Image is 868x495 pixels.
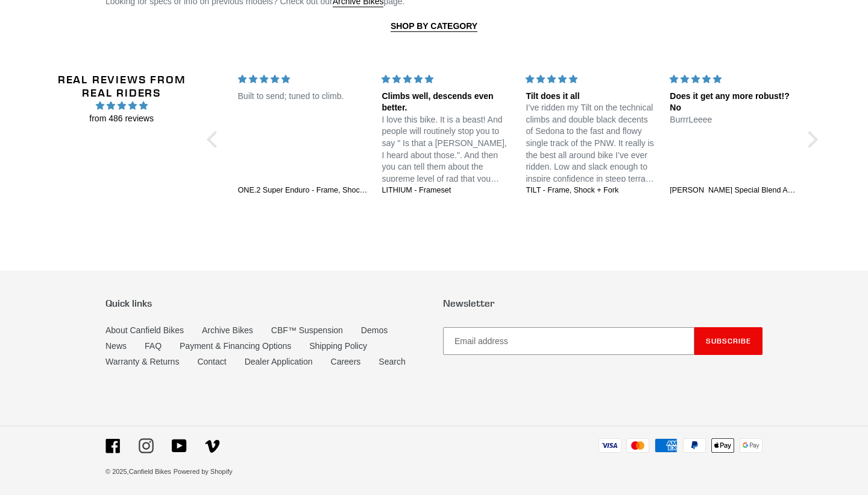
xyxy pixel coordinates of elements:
[706,336,751,345] span: Subscribe
[174,468,233,475] a: Powered by Shopify
[382,91,511,114] div: Climbs well, descends even better.
[105,357,179,366] a: Warranty & Returns
[197,357,226,366] a: Contact
[443,298,763,309] p: Newsletter
[670,91,799,114] div: Does it get any more robust!? No
[245,357,313,366] a: Dealer Application
[145,341,162,351] a: FAQ
[670,185,799,196] a: [PERSON_NAME] Special Blend AM29 Wheelset - Boost
[379,357,405,366] a: Search
[526,102,655,185] p: I’ve ridden my Tilt on the technical climbs and double black decents of Sedona to the fast and fl...
[382,73,511,86] div: 5 stars
[129,468,171,475] a: Canfield Bikes
[526,91,655,103] div: Tilt does it all
[238,91,368,103] p: Built to send; tuned to climb.
[694,327,763,355] button: Subscribe
[670,73,799,86] div: 5 stars
[391,21,477,32] a: SHOP BY CATEGORY
[180,341,291,351] a: Payment & Financing Options
[43,112,200,125] span: from 486 reviews
[105,298,425,309] p: Quick links
[271,325,343,335] a: CBF™ Suspension
[202,325,253,335] a: Archive Bikes
[105,341,127,351] a: News
[670,114,799,126] p: BurrrLeeee
[43,73,200,99] h2: Real Reviews from Real Riders
[309,341,367,351] a: Shipping Policy
[331,357,361,366] a: Careers
[382,185,511,196] a: LITHIUM - Frameset
[361,325,388,335] a: Demos
[526,73,655,86] div: 5 stars
[391,21,477,31] strong: SHOP BY CATEGORY
[443,327,694,355] input: Email address
[43,99,200,112] span: 4.96 stars
[526,185,655,196] a: TILT - Frame, Shock + Fork
[105,468,171,475] small: © 2025,
[382,114,511,185] p: I love this bike. It is a beast! And people will routinely stop you to say " Is that a [PERSON_NA...
[238,73,368,86] div: 5 stars
[105,325,184,335] a: About Canfield Bikes
[238,185,368,196] a: ONE.2 Super Enduro - Frame, Shock + Fork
